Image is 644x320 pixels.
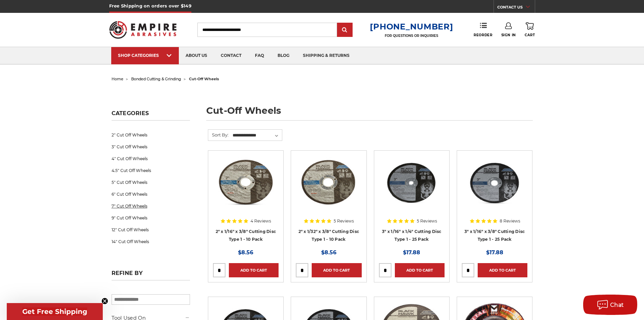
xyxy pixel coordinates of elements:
a: 5" Cut Off Wheels [112,176,190,188]
p: FOR QUESTIONS OR INQUIRIES [370,34,453,38]
span: $8.56 [238,249,253,256]
a: 2" Cut Off Wheels [112,129,190,141]
img: Empire Abrasives [109,17,177,43]
a: 3" x 1/16" x 3/8" Cutting Disc [462,155,527,242]
div: SHOP CATEGORIES [118,53,172,58]
a: 9" Cut Off Wheels [112,212,190,224]
img: 2" x 1/16" x 3/8" Cut Off Wheel [213,155,279,210]
a: Add to Cart [229,263,279,277]
a: faq [248,47,271,64]
a: CONTACT US [497,3,535,13]
span: Chat [610,302,624,308]
a: [PHONE_NUMBER] [370,22,453,31]
div: Get Free ShippingClose teaser [7,303,103,320]
a: about us [179,47,214,64]
a: bonded cutting & grinding [131,77,181,81]
a: 2" x 1/32" x 3/8" Cut Off Wheel [296,155,361,242]
select: Sort By: [232,130,282,141]
span: Reorder [474,33,492,37]
img: 3” x .0625” x 1/4” Die Grinder Cut-Off Wheels by Black Hawk Abrasives [379,155,445,210]
a: Add to Cart [395,263,445,277]
h5: Categories [112,110,190,121]
a: 14" Cut Off Wheels [112,236,190,248]
a: Add to Cart [478,263,527,277]
a: 4.5" Cut Off Wheels [112,165,190,176]
img: 3" x 1/16" x 3/8" Cutting Disc [462,155,527,210]
img: 2" x 1/32" x 3/8" Cut Off Wheel [296,155,361,210]
button: Close teaser [101,298,108,304]
a: Cart [525,22,535,37]
input: Submit [338,23,352,37]
span: Get Free Shipping [22,307,87,316]
a: 3" Cut Off Wheels [112,141,190,153]
button: Chat [583,295,637,315]
a: contact [214,47,248,64]
span: $17.88 [403,249,420,256]
span: $8.56 [321,249,336,256]
a: Add to Cart [312,263,361,277]
a: 4" Cut Off Wheels [112,153,190,165]
a: 7" Cut Off Wheels [112,200,190,212]
a: 2" x 1/16" x 3/8" Cut Off Wheel [213,155,279,242]
a: home [112,77,123,81]
h5: Refine by [112,270,190,280]
a: 12" Cut Off Wheels [112,224,190,236]
a: shipping & returns [296,47,356,64]
span: Cart [525,33,535,37]
span: Sign In [501,33,516,37]
a: 6" Cut Off Wheels [112,188,190,200]
span: cut-off wheels [189,77,219,81]
a: 3” x .0625” x 1/4” Die Grinder Cut-Off Wheels by Black Hawk Abrasives [379,155,445,242]
label: Sort By: [208,130,229,140]
span: $17.88 [486,249,503,256]
h1: cut-off wheels [206,106,533,121]
a: Reorder [474,22,492,37]
a: blog [271,47,296,64]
